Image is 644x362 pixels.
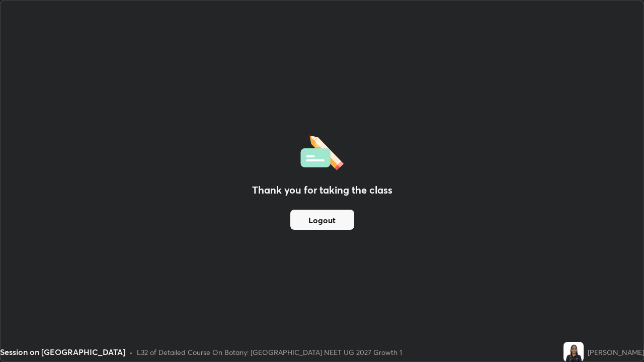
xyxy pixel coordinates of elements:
button: Logout [290,210,354,230]
img: 5dd7e0702dfe4f69bf807b934bb836a9.jpg [563,342,584,362]
div: [PERSON_NAME] [588,347,644,357]
h2: Thank you for taking the class [252,183,392,198]
div: • [129,347,133,357]
img: offlineFeedback.1438e8b3.svg [300,132,344,170]
div: L32 of Detailed Course On Botany: [GEOGRAPHIC_DATA] NEET UG 2027 Growth 1 [137,347,402,357]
